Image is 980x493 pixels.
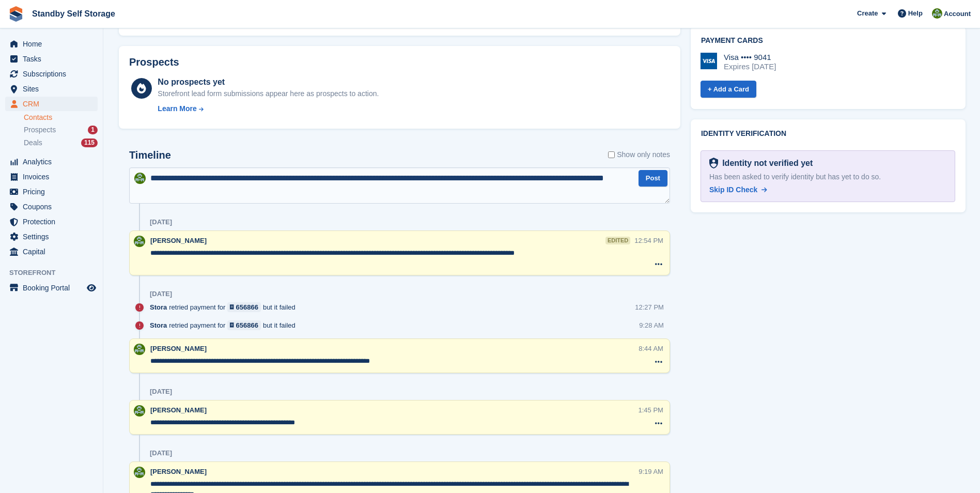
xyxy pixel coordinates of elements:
[28,5,119,22] a: Standby Self Storage
[634,236,663,245] div: 12:54 PM
[150,237,207,244] span: [PERSON_NAME]
[23,229,85,244] span: Settings
[150,320,167,330] span: Stora
[134,467,145,478] img: Steve Hambridge
[134,236,145,247] img: Steve Hambridge
[23,67,85,81] span: Subscriptions
[236,320,258,330] div: 656866
[718,157,813,170] div: Identity not verified yet
[724,53,776,62] div: Visa •••• 9041
[709,184,767,195] a: Skip ID Check
[150,218,172,226] div: [DATE]
[24,125,56,135] span: Prospects
[5,37,98,51] a: menu
[129,149,171,161] h2: Timeline
[23,97,85,111] span: CRM
[639,405,663,415] div: 1:45 PM
[24,125,98,135] a: Prospects 1
[158,103,196,114] div: Learn More
[150,388,172,396] div: [DATE]
[150,345,207,352] span: [PERSON_NAME]
[158,76,379,88] div: No prospects yet
[709,158,718,169] img: Identity Verification Ready
[709,172,946,182] div: Has been asked to verify identity but has yet to do so.
[701,53,717,69] img: Visa Logo
[709,186,757,194] span: Skip ID Check
[134,344,145,355] img: Steve Hambridge
[23,184,85,199] span: Pricing
[158,88,379,99] div: Storefront lead form submissions appear here as prospects to action.
[701,130,955,138] h2: Identity verification
[5,155,98,169] a: menu
[129,56,179,68] h2: Prospects
[608,149,670,160] label: Show only notes
[8,6,24,22] img: stora-icon-8386f47178a22dfd0bd8f6a31ec36ba5ce8667c1dd55bd0f319d3a0aa187defe.svg
[635,302,664,312] div: 12:27 PM
[23,155,85,169] span: Analytics
[85,282,98,294] a: Preview store
[24,138,42,148] span: Deals
[701,37,955,45] h2: Payment cards
[5,184,98,199] a: menu
[150,320,301,330] div: retried payment for but it failed
[639,320,664,330] div: 9:28 AM
[23,82,85,96] span: Sites
[5,199,98,214] a: menu
[150,406,207,414] span: [PERSON_NAME]
[23,52,85,66] span: Tasks
[639,344,663,353] div: 8:44 AM
[158,103,379,114] a: Learn More
[23,281,85,295] span: Booking Portal
[236,302,258,312] div: 656866
[5,67,98,81] a: menu
[150,468,207,475] span: [PERSON_NAME]
[150,302,301,312] div: retried payment for but it failed
[23,244,85,259] span: Capital
[5,244,98,259] a: menu
[227,320,261,330] a: 656866
[639,170,667,187] button: Post
[9,268,103,278] span: Storefront
[24,113,98,122] a: Contacts
[88,126,98,134] div: 1
[944,9,971,19] span: Account
[23,170,85,184] span: Invoices
[908,8,923,19] span: Help
[5,82,98,96] a: menu
[134,405,145,417] img: Steve Hambridge
[134,173,146,184] img: Steve Hambridge
[23,214,85,229] span: Protection
[81,138,98,147] div: 115
[608,149,615,160] input: Show only notes
[150,290,172,298] div: [DATE]
[5,170,98,184] a: menu
[857,8,878,19] span: Create
[5,214,98,229] a: menu
[701,81,756,98] a: + Add a Card
[23,199,85,214] span: Coupons
[932,8,942,19] img: Steve Hambridge
[24,137,98,148] a: Deals 115
[150,302,167,312] span: Stora
[724,62,776,71] div: Expires [DATE]
[23,37,85,51] span: Home
[605,237,630,244] div: edited
[5,97,98,111] a: menu
[5,229,98,244] a: menu
[150,449,172,457] div: [DATE]
[5,52,98,66] a: menu
[639,467,663,476] div: 9:19 AM
[5,281,98,295] a: menu
[227,302,261,312] a: 656866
